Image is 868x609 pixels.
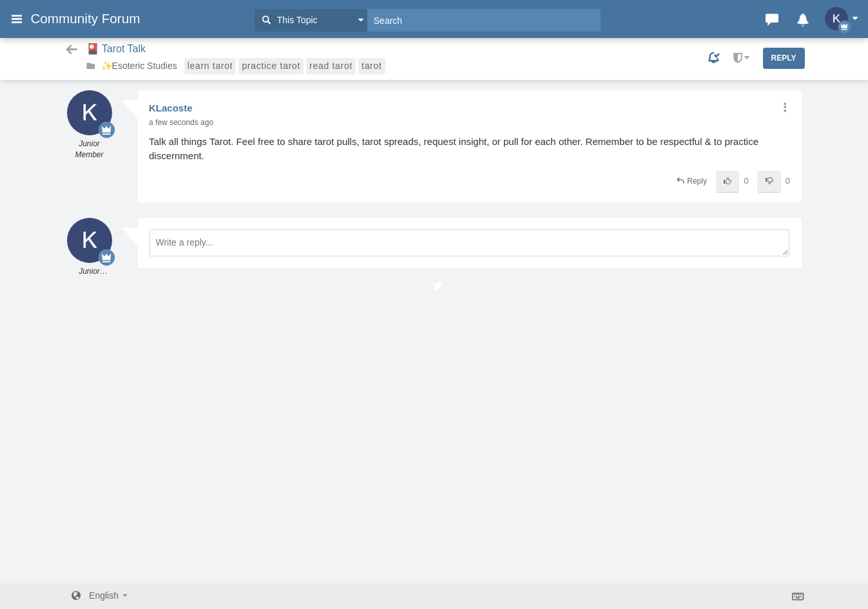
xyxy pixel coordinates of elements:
[30,11,149,26] span: Community Forum
[358,58,385,74] a: tarot
[238,58,304,74] a: practice tarot
[306,58,356,74] a: read tarot
[86,43,146,54] span: 🎴 Tarot Talk
[67,218,112,263] img: wfPA2gNz19oj0AAAAASUVORK5CYII=
[675,176,707,187] a: Reply
[367,9,601,32] input: Search
[744,176,748,186] span: 0
[274,14,318,27] span: This Topic
[763,48,805,68] a: Reply
[149,102,193,113] a: KLacoste
[64,266,115,277] em: Junior Member
[101,61,177,71] a: ✨Esoteric Studies
[30,7,247,30] a: Community Forum
[149,118,213,127] time: Aug 25, 2025 3:58 PM
[825,7,848,30] img: wfPA2gNz19oj0AAAAASUVORK5CYII=
[67,90,112,135] img: wfPA2gNz19oj0AAAAASUVORK5CYII=
[149,135,790,164] div: Talk all things Tarot. Feel free to share tarot pulls, tarot spreads, request insight, or pull fo...
[786,176,790,186] span: 0
[255,9,367,32] button: This Topic
[306,61,356,71] span: read tarot
[89,590,119,601] span: English
[184,61,236,71] span: learn tarot
[64,139,115,160] em: Junior Member
[238,61,304,71] span: practice tarot
[687,177,707,186] span: Reply
[184,58,236,74] a: learn tarot
[358,61,385,71] span: tarot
